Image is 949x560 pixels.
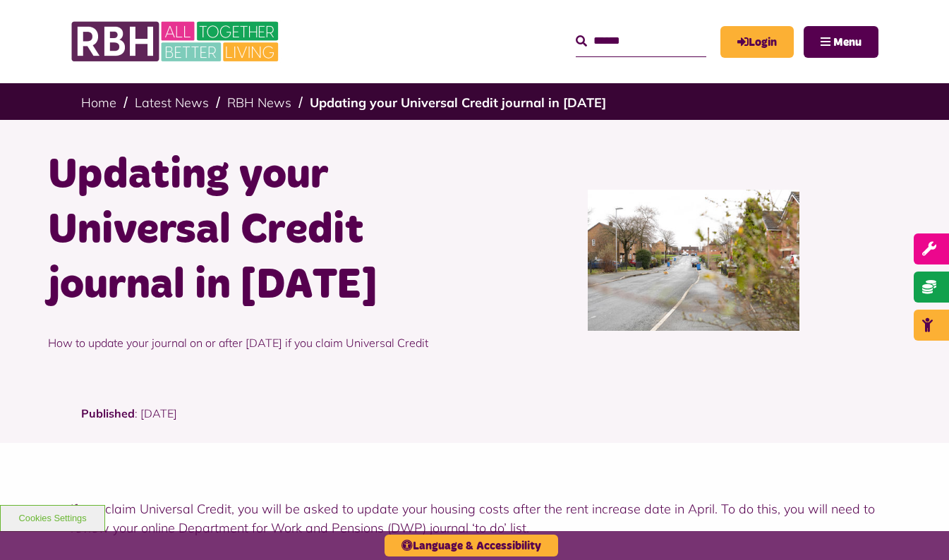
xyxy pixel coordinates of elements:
[48,148,464,313] h1: Updating your Universal Credit journal in [DATE]
[720,26,794,58] a: MyRBH
[804,26,878,58] button: Navigation
[588,190,799,331] img: SAZMEDIA RBH 22FEB24 79
[81,406,135,420] strong: Published
[227,95,291,111] a: RBH News
[81,95,116,111] a: Home
[71,14,282,69] img: RBH
[385,535,558,556] button: Language & Accessibility
[310,95,606,111] a: Updating your Universal Credit journal in [DATE]
[71,499,878,537] p: If you claim Universal Credit, you will be asked to update your housing costs after the rent incr...
[48,313,464,372] p: How to update your journal on or after [DATE] if you claim Universal Credit
[135,95,209,111] a: Latest News
[81,405,868,443] p: : [DATE]
[833,37,862,48] span: Menu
